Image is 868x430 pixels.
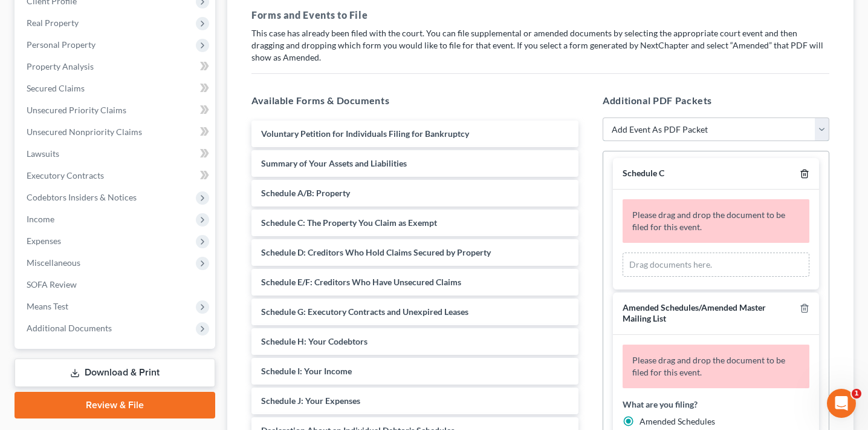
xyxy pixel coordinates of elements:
a: Review & File [15,392,215,418]
span: Executory Contracts [27,170,104,180]
span: Schedule E/F: Creditors Who Have Unsecured Claims [261,277,461,287]
label: What are you filing? [623,398,698,411]
span: Personal Property [27,39,96,50]
span: Please drag and drop the document to be filed for this event. [632,355,785,377]
a: Executory Contracts [17,165,215,187]
p: This case has already been filed with the court. You can file supplemental or amended documents b... [251,27,829,64]
span: Amended Schedules/Amended Master Mailing List [623,302,766,324]
span: Schedule A/B: Property [261,188,350,198]
a: Secured Claims [17,78,215,99]
span: Real Property [27,18,79,28]
span: Schedule G: Executory Contracts and Unexpired Leases [261,306,468,317]
span: Voluntary Petition for Individuals Filing for Bankruptcy [261,128,469,139]
span: Miscellaneous [27,257,80,268]
span: Schedule H: Your Codebtors [261,336,368,346]
span: Means Test [27,301,68,311]
span: SOFA Review [27,279,77,289]
h5: Additional PDF Packets [603,93,829,108]
span: Additional Documents [27,323,112,333]
span: Unsecured Nonpriority Claims [27,127,142,137]
span: Schedule D: Creditors Who Hold Claims Secured by Property [261,247,491,257]
span: 1 [852,389,861,399]
h5: Available Forms & Documents [251,93,578,108]
a: SOFA Review [17,274,215,296]
span: Expenses [27,236,61,246]
a: Download & Print [15,359,215,387]
span: Summary of Your Assets and Liabilities [261,158,407,168]
span: Schedule C: The Property You Claim as Exempt [261,217,437,228]
span: Unsecured Priority Claims [27,105,126,115]
h5: Forms and Events to File [251,8,829,22]
a: Unsecured Priority Claims [17,99,215,121]
span: Secured Claims [27,83,85,93]
div: Drag documents here. [623,253,809,277]
span: Please drag and drop the document to be filed for this event. [632,210,785,232]
a: Property Analysis [17,56,215,78]
span: Lawsuits [27,148,59,159]
a: Unsecured Nonpriority Claims [17,121,215,143]
span: Amended Schedules [640,416,715,426]
span: Property Analysis [27,61,94,71]
span: Schedule I: Your Income [261,366,352,376]
span: Codebtors Insiders & Notices [27,192,137,202]
a: Lawsuits [17,143,215,165]
span: Income [27,214,54,224]
iframe: Intercom live chat [827,389,856,418]
span: Schedule C [623,168,664,178]
span: Schedule J: Your Expenses [261,395,360,406]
